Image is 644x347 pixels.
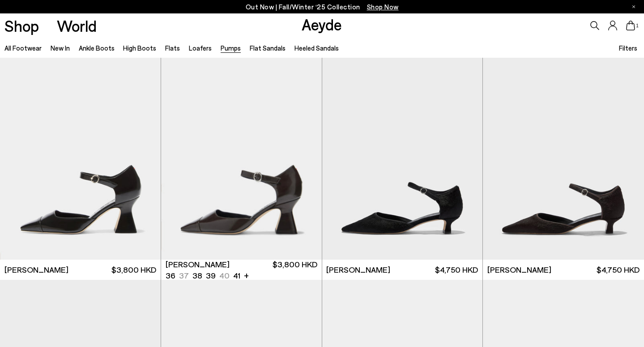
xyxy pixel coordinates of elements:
span: [PERSON_NAME] [166,259,230,270]
img: Tillie Ponyhair Pumps [322,58,483,260]
a: 1 [626,21,635,30]
li: + [244,269,249,281]
span: [PERSON_NAME] [326,264,390,275]
a: Next slide Previous slide [161,58,322,260]
ul: variant [166,270,238,281]
div: 1 / 6 [161,58,322,260]
a: High Boots [123,44,156,52]
a: Flat Sandals [250,44,286,52]
a: Heeled Sandals [294,44,339,52]
a: Loafers [189,44,212,52]
span: Filters [619,44,637,52]
a: [PERSON_NAME] 36 37 38 39 40 41 + $3,800 HKD [161,260,322,280]
span: $3,800 HKD [111,264,156,275]
li: 39 [206,270,216,281]
span: $4,750 HKD [435,264,478,275]
a: World [57,18,97,34]
a: Flats [165,44,180,52]
li: 38 [192,270,202,281]
li: 36 [166,270,175,281]
a: New In [51,44,70,52]
a: All Footwear [4,44,42,52]
span: [PERSON_NAME] [487,264,551,275]
p: Out Now | Fall/Winter ‘25 Collection [246,1,399,13]
a: Ankle Boots [79,44,115,52]
span: $4,750 HKD [597,264,640,275]
li: 41 [233,270,240,281]
a: [PERSON_NAME] $4,750 HKD [483,260,644,280]
a: Pumps [221,44,241,52]
a: Shop [4,18,39,34]
span: [PERSON_NAME] [4,264,68,275]
img: Tillie Ponyhair Pumps [483,58,644,260]
span: $3,800 HKD [273,259,317,281]
img: Francine Ankle Strap Pumps [161,58,322,260]
a: [PERSON_NAME] $4,750 HKD [322,260,483,280]
a: Aeyde [302,15,342,34]
span: 1 [635,23,640,28]
span: Navigate to /collections/new-in [367,3,399,11]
